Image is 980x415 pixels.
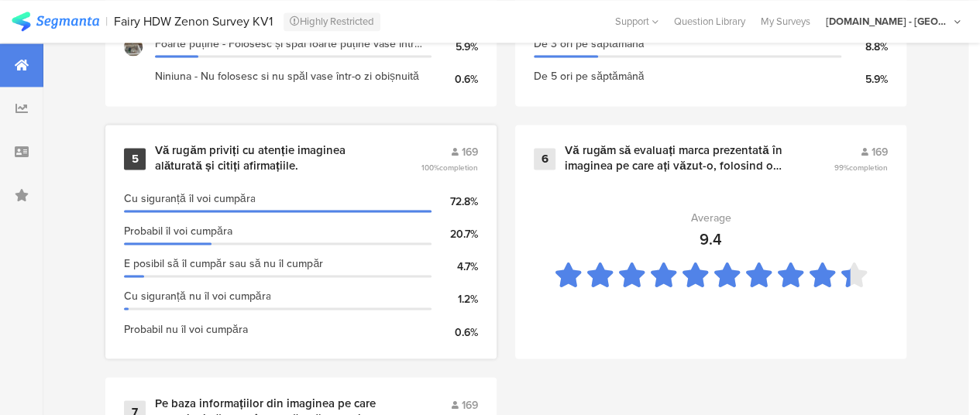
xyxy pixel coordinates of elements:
[155,143,383,173] div: Vă rugăm priviți cu atenție imaginea alăturată și citiți afirmațiile.
[432,291,478,307] div: 1.2%
[872,144,888,160] span: 169
[124,256,323,272] span: E posibil să îl cumpăr sau să nu îl cumpăr
[826,14,950,29] div: [DOMAIN_NAME] - [GEOGRAPHIC_DATA]
[124,288,270,304] span: Cu siguranță nu îl voi cumpăra
[124,223,232,239] span: Probabil îl voi cumpăra
[666,14,753,29] a: Question Library
[124,37,143,56] img: d3qka8e8qzmug1.cloudfront.net%2Fitem%2F8b0c9dedf3f4ae6169dd.png
[124,148,146,170] div: 5
[432,39,478,55] div: 5.9%
[841,39,888,55] div: 8.8%
[432,259,478,275] div: 4.7%
[124,321,248,337] span: Probabil nu îl voi cumpăra
[753,14,818,29] a: My Surveys
[834,162,888,173] span: 99%
[439,162,478,173] span: completion
[155,36,424,52] span: Foarte puține - Folosesc și spăl foarte puține vase într-o zi obișnuită
[700,228,722,251] div: 9.4
[534,36,644,52] span: De 3 ori pe săptămână
[105,12,108,30] div: |
[534,68,644,84] span: De 5 ori pe săptămână
[432,226,478,242] div: 20.7%
[462,144,478,160] span: 169
[421,162,478,173] span: 100%
[432,194,478,210] div: 72.8%
[114,14,273,29] div: Fairy HDW Zenon Survey KV1
[432,324,478,340] div: 0.6%
[534,148,555,170] div: 6
[12,12,99,31] img: segmanta logo
[462,396,478,413] span: 169
[124,190,255,207] span: Cu siguranță îl voi cumpăra
[615,9,658,33] div: Support
[155,68,419,84] span: Niniuna - Nu folosesc si nu spăl vase într-o zi obișnuită
[432,71,478,87] div: 0.6%
[841,71,888,87] div: 5.9%
[691,210,731,226] div: Average
[565,143,796,173] div: Vă rugăm să evaluați marca prezentată în imaginea pe care ați văzut-o, folosind o scală de la 1 l...
[284,12,380,31] div: Highly Restricted
[849,162,888,173] span: completion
